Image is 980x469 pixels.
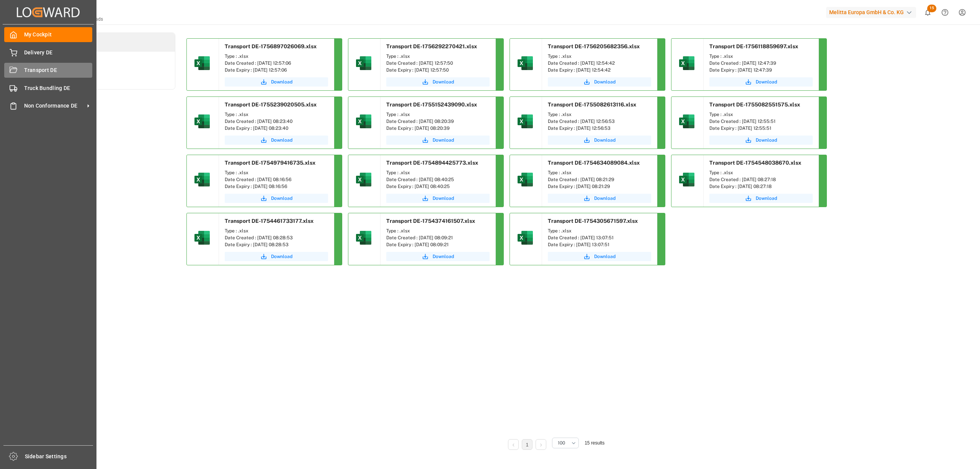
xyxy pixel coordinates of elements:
[354,54,373,72] img: microsoft-excel-2019--v1.png
[225,252,328,261] button: Download
[548,125,651,132] div: Date Expiry : [DATE] 12:56:53
[558,440,565,446] span: 100
[386,77,490,87] button: Download
[552,438,579,448] button: open menu
[4,27,92,42] a: My Cockpit
[548,241,651,248] div: Date Expiry : [DATE] 13:07:51
[25,453,93,461] span: Sidebar Settings
[24,31,93,39] span: My Cockpit
[548,111,651,118] div: Type : .xlsx
[386,136,490,145] a: Download
[225,136,328,145] a: Download
[4,63,92,78] a: Transport DE
[548,77,651,87] a: Download
[225,125,328,132] div: Date Expiry : [DATE] 08:23:40
[4,45,92,60] a: Delivery DE
[826,7,916,18] div: Melitta Europa GmbH & Co. KG
[24,84,93,92] span: Truck Bundling DE
[386,183,490,190] div: Date Expiry : [DATE] 08:40:25
[709,43,798,49] span: Transport DE-1756118859697.xlsx
[271,78,292,85] span: Download
[508,439,519,450] li: Previous Page
[756,137,777,144] span: Download
[548,67,651,74] div: Date Expiry : [DATE] 12:54:42
[35,33,175,52] a: Downloads
[536,439,546,450] li: Next Page
[225,218,314,224] span: Transport DE-1754461733177.xlsx
[35,52,175,70] a: Tasks
[225,160,315,166] span: Transport DE-1754979416735.xlsx
[225,227,328,234] div: Type : .xlsx
[548,252,651,261] button: Download
[709,67,813,74] div: Date Expiry : [DATE] 12:47:39
[548,60,651,67] div: Date Created : [DATE] 12:54:42
[548,136,651,145] button: Download
[354,229,373,247] img: microsoft-excel-2019--v1.png
[548,194,651,203] a: Download
[225,234,328,241] div: Date Created : [DATE] 08:28:53
[826,5,919,20] button: Melitta Europa GmbH & Co. KG
[678,112,696,131] img: microsoft-excel-2019--v1.png
[386,101,477,108] span: Transport DE-1755152439090.xlsx
[709,183,813,190] div: Date Expiry : [DATE] 08:27:18
[433,137,454,144] span: Download
[709,136,813,145] button: Download
[709,194,813,203] button: Download
[433,78,454,85] span: Download
[386,252,490,261] button: Download
[548,101,636,108] span: Transport DE-1755082613116.xlsx
[225,183,328,190] div: Date Expiry : [DATE] 08:16:56
[225,169,328,176] div: Type : .xlsx
[927,5,936,12] span: 15
[35,70,175,89] a: Activity
[225,60,328,67] div: Date Created : [DATE] 12:57:06
[193,229,211,247] img: microsoft-excel-2019--v1.png
[225,101,317,108] span: Transport DE-1755239020505.xlsx
[386,218,475,224] span: Transport DE-1754374161507.xlsx
[193,170,211,189] img: microsoft-excel-2019--v1.png
[271,253,292,260] span: Download
[386,241,490,248] div: Date Expiry : [DATE] 08:09:21
[709,77,813,87] a: Download
[709,125,813,132] div: Date Expiry : [DATE] 12:55:51
[386,111,490,118] div: Type : .xlsx
[919,4,936,21] button: show 15 new notifications
[225,176,328,183] div: Date Created : [DATE] 08:16:56
[271,195,292,202] span: Download
[4,80,92,95] a: Truck Bundling DE
[386,194,490,203] a: Download
[24,66,93,74] span: Transport DE
[386,53,490,60] div: Type : .xlsx
[678,54,696,72] img: microsoft-excel-2019--v1.png
[193,112,211,131] img: microsoft-excel-2019--v1.png
[548,169,651,176] div: Type : .xlsx
[386,67,490,74] div: Date Expiry : [DATE] 12:57:50
[24,102,85,110] span: Non Conformance DE
[709,169,813,176] div: Type : .xlsx
[225,118,328,125] div: Date Created : [DATE] 08:23:40
[516,170,534,189] img: microsoft-excel-2019--v1.png
[548,183,651,190] div: Date Expiry : [DATE] 08:21:29
[548,43,640,49] span: Transport DE-1756205682356.xlsx
[433,195,454,202] span: Download
[516,112,534,131] img: microsoft-excel-2019--v1.png
[386,160,478,166] span: Transport DE-1754894425773.xlsx
[386,227,490,234] div: Type : .xlsx
[225,67,328,74] div: Date Expiry : [DATE] 12:57:06
[709,101,800,108] span: Transport DE-1755082551575.xlsx
[548,53,651,60] div: Type : .xlsx
[522,439,532,450] li: 1
[225,77,328,87] a: Download
[709,60,813,67] div: Date Created : [DATE] 12:47:39
[585,440,604,446] span: 15 results
[594,253,616,260] span: Download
